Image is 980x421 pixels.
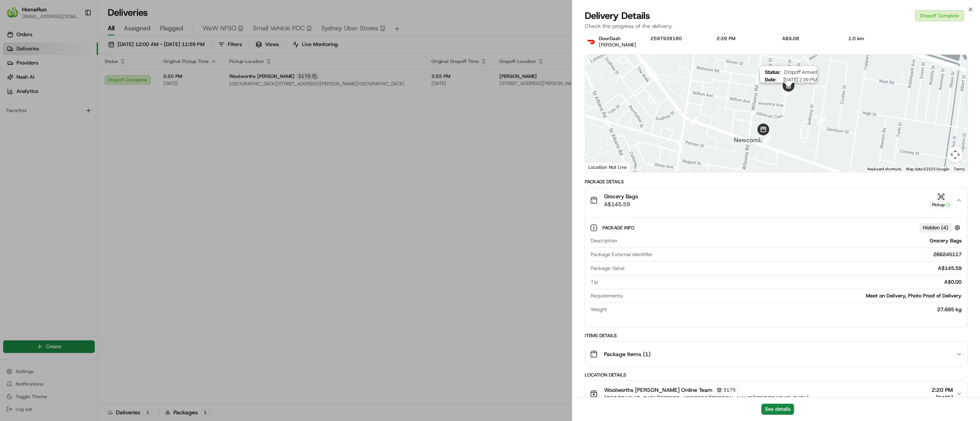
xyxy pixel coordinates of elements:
img: doordash_logo_v2.png [585,35,597,48]
div: 4 [686,113,701,128]
span: Package Info [602,225,636,231]
span: 2:20 PM [932,386,953,394]
span: Hidden ( 4 ) [923,224,948,231]
span: [DATE] 2:39 PM [780,77,817,83]
span: [GEOGRAPHIC_DATA][STREET_ADDRESS][PERSON_NAME][GEOGRAPHIC_DATA] [604,394,809,402]
span: Dropoff Arrived [784,69,817,75]
div: Meet on Delivery, Photo Proof of Delivery [626,292,962,299]
button: Woolworths [PERSON_NAME] Online Team3175[GEOGRAPHIC_DATA][STREET_ADDRESS][PERSON_NAME][GEOGRAPHIC... [585,381,967,407]
button: Hidden (4) [919,223,962,233]
span: Status : [765,69,781,75]
span: Grocery Bags [604,192,638,200]
div: Location Not Live [585,162,630,172]
p: Check the progress of the delivery. [585,22,967,30]
span: Package External Identifier [591,251,653,258]
div: Pickup [929,201,953,208]
span: Delivery Details [585,9,650,22]
button: 2597938180 [650,35,682,42]
span: Package Items ( 1 ) [604,350,650,358]
div: 27.685 kg [610,306,962,313]
span: Description [591,237,617,244]
div: 1.0 km [848,35,902,42]
div: 8 [814,112,829,127]
div: Location Details [585,372,967,378]
div: A$0.00 [601,279,962,286]
button: Pickup [929,193,953,208]
span: Date : [765,77,777,83]
span: Tip [591,279,598,286]
div: Items Details [585,332,967,339]
span: Map data ©2025 Google [906,167,949,171]
button: Keyboard shortcuts [868,166,901,172]
div: Grocery Bags [620,237,962,244]
span: Package Value [591,265,624,272]
button: See details [761,404,794,415]
span: 3175 [723,387,736,393]
a: Open this area in Google Maps (opens a new window) [587,162,613,172]
div: 2:39 PM [717,35,770,42]
button: Grocery BagsA$145.59Pickup [585,188,967,213]
div: 7 [759,131,774,146]
span: A$145.59 [604,200,638,208]
span: Woolworths [PERSON_NAME] Online Team [604,386,713,394]
div: A$145.59 [628,265,962,272]
a: Terms (opens in new tab) [954,167,965,171]
span: [DATE] [932,394,953,402]
button: Map camera controls [947,147,963,162]
div: Grocery BagsA$145.59Pickup [585,213,967,327]
img: Google [587,162,613,172]
span: [PERSON_NAME] [599,42,636,48]
div: A$9.08 [782,35,836,42]
div: Package Details [585,179,967,185]
span: DoorDash [599,35,621,42]
span: Requirements [591,292,623,299]
button: Package Items (1) [585,342,967,367]
div: 266245117 [656,251,962,258]
span: Weight [591,306,607,313]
